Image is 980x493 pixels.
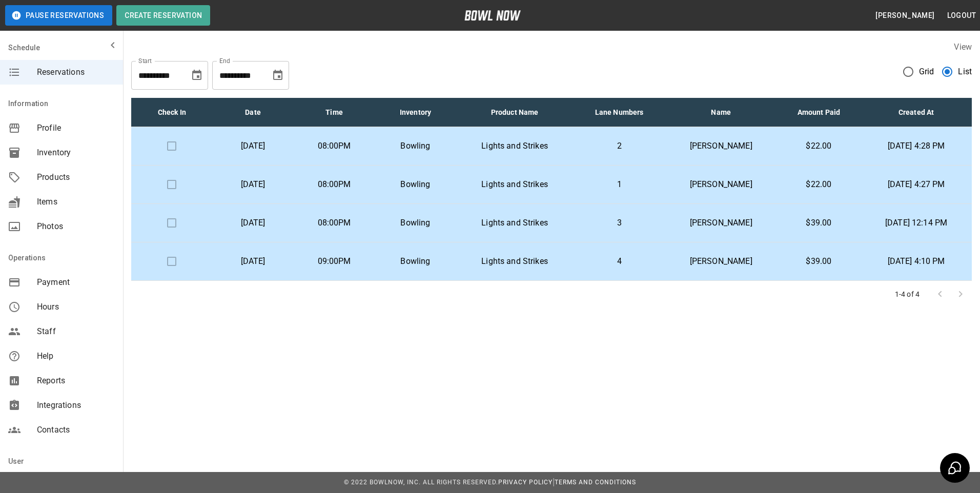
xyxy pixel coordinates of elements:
p: Lights and Strikes [464,178,565,191]
span: Photos [37,220,115,233]
p: [PERSON_NAME] [673,217,769,229]
th: Created At [861,98,972,127]
p: Lights and Strikes [464,217,565,229]
p: Bowling [383,217,447,229]
span: Inventory [37,147,115,159]
span: Reports [37,375,115,387]
span: Items [37,196,115,208]
button: Choose date, selected date is Oct 10, 2025 [187,65,207,86]
th: Product Name [456,98,574,127]
button: Create Reservation [116,5,210,26]
span: Payment [37,276,115,289]
span: Grid [919,66,934,78]
span: Products [37,171,115,183]
p: 08:00PM [302,140,366,152]
p: $22.00 [785,178,853,191]
p: [DATE] [220,255,285,268]
p: [PERSON_NAME] [673,140,769,152]
p: 08:00PM [302,217,366,229]
p: Lights and Strikes [464,255,565,268]
span: Hours [37,301,115,313]
p: [PERSON_NAME] [673,178,769,191]
p: $39.00 [785,217,853,229]
th: Inventory [375,98,456,127]
p: Bowling [383,178,447,191]
button: Logout [943,6,980,25]
p: 09:00PM [302,255,366,268]
p: [DATE] 4:27 PM [869,178,964,191]
span: List [958,66,972,78]
p: Bowling [383,255,447,268]
p: 1 [581,178,657,191]
a: Privacy Policy [498,479,553,486]
th: Amount Paid [777,98,861,127]
p: [DATE] [220,217,285,229]
p: 4 [581,255,657,268]
th: Date [212,98,293,127]
span: Reservations [37,66,115,78]
th: Lane Numbers [573,98,665,127]
span: Help [37,350,115,362]
th: Name [665,98,777,127]
p: 2 [581,140,657,152]
p: $39.00 [785,255,853,268]
p: [DATE] [220,178,285,191]
p: [DATE] 4:10 PM [869,255,964,268]
img: logo [464,10,521,20]
a: Terms and Conditions [555,479,636,486]
label: View [954,42,972,52]
th: Check In [131,98,212,127]
button: [PERSON_NAME] [871,6,938,25]
th: Time [294,98,375,127]
p: $22.00 [785,140,853,152]
p: [DATE] 12:14 PM [869,217,964,229]
span: © 2022 BowlNow, Inc. All Rights Reserved. [344,479,498,486]
p: 3 [581,217,657,229]
span: Integrations [37,399,115,412]
p: [PERSON_NAME] [673,255,769,268]
p: 1-4 of 4 [895,289,920,299]
p: 08:00PM [302,178,366,191]
p: [DATE] 4:28 PM [869,140,964,152]
p: Lights and Strikes [464,140,565,152]
span: Contacts [37,424,115,436]
button: Choose date, selected date is Oct 10, 2025 [268,65,288,86]
p: [DATE] [220,140,285,152]
span: Staff [37,325,115,338]
button: Pause Reservations [5,5,112,26]
p: Bowling [383,140,447,152]
span: Profile [37,122,115,134]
